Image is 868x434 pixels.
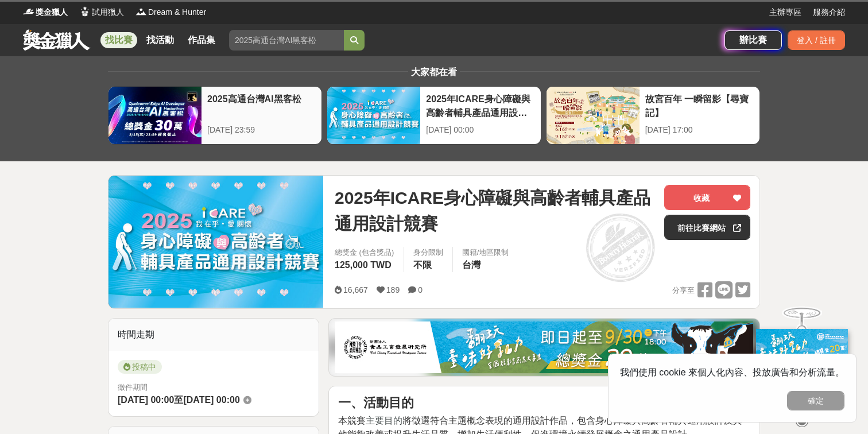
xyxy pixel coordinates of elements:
[135,6,206,18] a: LogoDream & Hunter
[413,247,443,258] div: 身分限制
[426,92,534,118] div: 2025年ICARE身心障礙與高齡者輔具產品通用設計競賽
[338,396,414,410] strong: 一、活動目的
[335,185,655,237] span: 2025年ICARE身心障礙與高齡者輔具產品通用設計競賽
[207,92,316,118] div: 2025高通台灣AI黑客松
[813,6,845,18] a: 服務介紹
[335,247,394,258] span: 總獎金 (包含獎品)
[664,185,750,210] button: 收藏
[118,383,148,392] span: 徵件期間
[23,6,68,18] a: Logo獎金獵人
[462,260,480,270] span: 台灣
[92,6,124,18] span: 試用獵人
[724,30,782,50] a: 辦比賽
[418,285,423,294] span: 0
[79,6,124,18] a: Logo試用獵人
[413,260,432,270] span: 不限
[462,247,509,258] div: 國籍/地區限制
[366,416,402,425] span: 主要目的
[788,30,845,50] div: 登入 / 註冊
[79,6,91,17] img: Logo
[207,124,316,136] div: [DATE] 23:59
[183,32,220,48] a: 作品集
[620,367,844,377] span: 我們使用 cookie 來個人化內容、投放廣告和分析流量。
[408,67,460,77] span: 大家都在看
[335,260,392,270] span: 125,000 TWD
[756,329,848,405] img: ff197300-f8ee-455f-a0ae-06a3645bc375.jpg
[645,92,754,118] div: 故宮百年 一瞬留影【尋寶記】
[672,282,695,299] span: 分享至
[645,124,754,136] div: [DATE] 17:00
[118,395,174,405] span: [DATE] 00:00
[148,6,206,18] span: Dream & Hunter
[335,321,753,373] img: b0ef2173-5a9d-47ad-b0e3-de335e335c0a.jpg
[426,124,534,136] div: [DATE] 00:00
[108,86,322,145] a: 2025高通台灣AI黑客松[DATE] 23:59
[386,285,400,294] span: 189
[23,6,34,17] img: Logo
[787,391,844,410] button: 確定
[338,416,366,425] span: 本競賽
[343,285,368,294] span: 16,667
[100,32,137,48] a: 找比賽
[229,30,344,51] input: 2025高通台灣AI黑客松
[135,6,147,17] img: Logo
[183,395,239,405] span: [DATE] 00:00
[769,6,801,18] a: 主辦專區
[664,215,750,240] a: 前往比賽網站
[108,176,323,308] img: Cover Image
[546,86,760,145] a: 故宮百年 一瞬留影【尋寶記】[DATE] 17:00
[118,360,162,374] span: 投稿中
[108,319,319,351] div: 時間走期
[142,32,179,48] a: 找活動
[174,395,183,405] span: 至
[327,86,541,145] a: 2025年ICARE身心障礙與高齡者輔具產品通用設計競賽[DATE] 00:00
[36,6,68,18] span: 獎金獵人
